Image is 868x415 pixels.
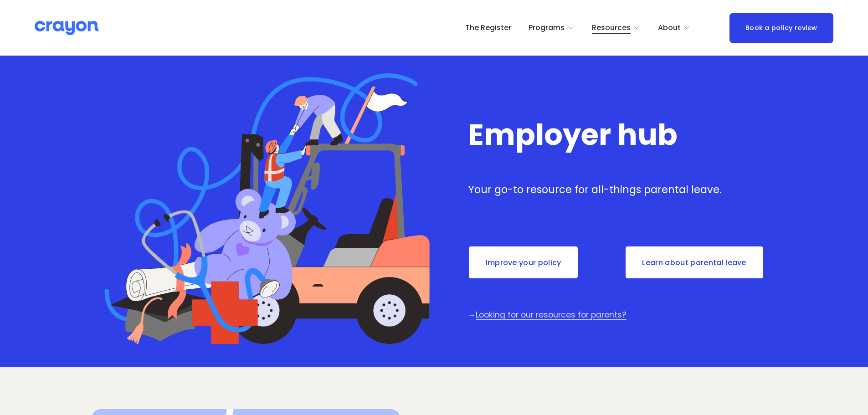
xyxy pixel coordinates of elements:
span: Resources [592,21,631,35]
h1: Employer hub [468,119,776,150]
a: The Register [465,20,511,35]
p: Your go-to resource for all-things parental leave. [468,182,776,198]
span: About [658,21,681,35]
a: Book a policy review [729,13,833,43]
span: Programs [529,21,565,35]
a: folder dropdown [592,20,641,35]
span: → [468,309,476,320]
a: Learn about parental leave [625,246,764,279]
img: Crayon [35,20,98,36]
a: Looking for our resources for parents? [476,309,626,320]
a: Improve your policy [468,246,579,279]
a: folder dropdown [658,20,691,35]
a: folder dropdown [529,20,575,35]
